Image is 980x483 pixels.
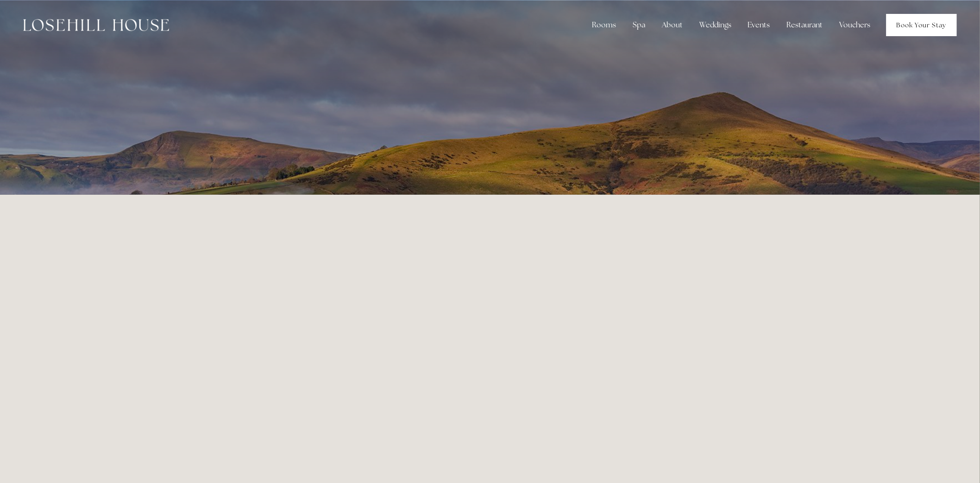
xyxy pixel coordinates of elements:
[886,14,957,36] a: Book Your Stay
[741,16,778,34] div: Events
[625,16,653,34] div: Spa
[832,16,878,34] a: Vouchers
[692,16,739,34] div: Weddings
[584,16,623,34] div: Rooms
[779,16,830,34] div: Restaurant
[23,19,169,31] img: Losehill House
[654,16,690,34] div: About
